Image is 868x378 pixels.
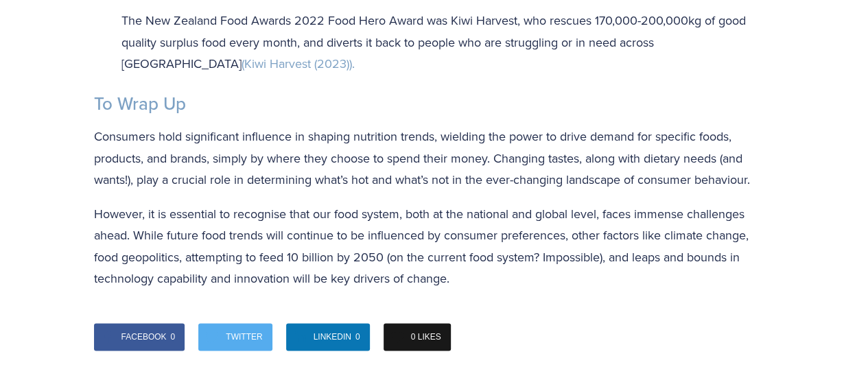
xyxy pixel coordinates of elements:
p: Consumers hold significant influence in shaping nutrition trends, wielding the power to drive dem... [94,126,775,191]
a: LinkedIn0 [286,323,370,351]
span: Facebook [121,323,167,351]
a: Facebook0 [94,323,185,351]
span: 0 Likes [411,323,441,351]
span: LinkedIn [314,323,351,351]
a: (Kiwi Harvest (2023)). [242,55,355,72]
p: However, it is essential to recognise that our food system, both at the national and global level... [94,203,775,290]
h3: To Wrap Up [94,93,775,115]
span: 0 [355,323,360,351]
span: 0 [171,323,176,351]
a: Twitter [198,323,272,351]
a: 0 Likes [384,323,451,351]
span: Twitter [226,323,262,351]
p: The New Zealand Food Awards 2022 Food Hero Award was Kiwi Harvest, who rescues 170,000-200,000kg ... [121,10,747,75]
